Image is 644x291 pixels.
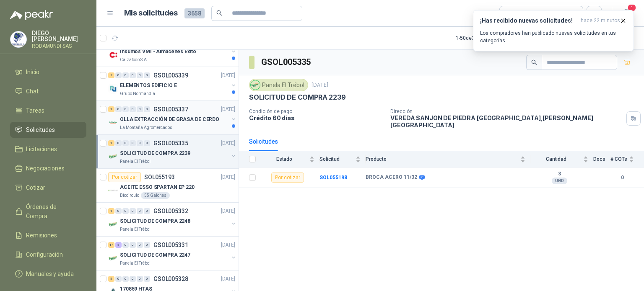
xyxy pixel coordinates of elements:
[26,202,78,221] span: Órdenes de Compra
[120,158,151,165] p: Panela El Trébol
[115,276,122,282] div: 0
[10,122,86,138] a: Solicitudes
[249,108,384,114] p: Condición de pago
[153,72,188,78] p: GSOL005339
[26,144,57,154] span: Licitaciones
[10,64,86,80] a: Inicio
[581,17,620,24] span: hace 22 minutos
[10,266,86,282] a: Manuales y ayuda
[153,208,188,214] p: GSOL005332
[261,151,319,167] th: Estado
[137,242,143,248] div: 0
[26,125,55,134] span: Solicitudes
[115,208,122,214] div: 0
[108,72,114,78] div: 2
[505,9,522,18] div: Todas
[115,140,122,146] div: 0
[619,6,634,21] button: 1
[120,149,190,157] p: SOLICITUD DE COMPRA 2239
[10,83,86,99] a: Chat
[221,241,235,249] p: [DATE]
[10,141,86,157] a: Licitaciones
[122,276,129,282] div: 0
[96,169,239,203] a: Por cotizarSOL055193[DATE] Company LogoACEITE ESSO SPARTAN EP 220Biocirculo55 Galones
[319,151,366,167] th: Solicitud
[122,140,129,146] div: 0
[108,106,114,112] div: 1
[249,93,346,102] p: SOLICITUD DE COMPRA 2239
[120,116,219,124] p: OLLA EXTRACCIÓN DE GRASA DE CERDO
[627,4,636,12] span: 1
[249,137,278,146] div: Solicitudes
[108,152,118,162] img: Company Logo
[108,84,118,94] img: Company Logo
[108,138,237,165] a: 1 0 0 0 0 0 GSOL005335[DATE] Company LogoSOLICITUD DE COMPRA 2239Panela El Trébol
[153,242,188,248] p: GSOL005331
[108,219,118,229] img: Company Logo
[153,276,188,282] p: GSOL005328
[366,174,417,181] b: BROCA ACERO 11/32
[610,151,644,167] th: # COTs
[593,151,610,167] th: Docs
[137,208,143,214] div: 0
[32,44,86,49] p: RODAMUNDI SAS
[10,180,86,196] a: Cotizar
[249,79,308,91] div: Panela El Trébol
[10,160,86,176] a: Negociaciones
[26,164,65,173] span: Negociaciones
[122,72,129,78] div: 0
[120,183,195,191] p: ACEITE ESSO SPARTAN EP 220
[137,140,143,146] div: 0
[108,206,237,233] a: 1 0 0 0 0 0 GSOL005332[DATE] Company LogoSOLICITUD DE COMPRA 2248Panela El Trébol
[32,30,86,42] p: DIEGO [PERSON_NAME]
[130,208,136,214] div: 0
[319,175,347,180] a: SOL055198
[144,140,150,146] div: 0
[144,242,150,248] div: 0
[26,67,39,77] span: Inicio
[144,106,150,112] div: 0
[10,199,86,224] a: Órdenes de Compra
[312,81,328,89] p: [DATE]
[221,275,235,283] p: [DATE]
[122,106,129,112] div: 0
[366,156,519,162] span: Producto
[221,72,235,80] p: [DATE]
[108,70,237,97] a: 2 0 0 0 0 0 GSOL005339[DATE] Company LogoELEMENTOS EDIFICIO EGrupo Normandía
[251,80,260,90] img: Company Logo
[26,269,74,278] span: Manuales y ayuda
[120,260,151,267] p: Panela El Trébol
[221,106,235,113] p: [DATE]
[610,156,627,162] span: # COTs
[153,106,188,112] p: GSOL005337
[480,29,627,44] p: Los compradores han publicado nuevas solicitudes en tus categorías.
[10,10,53,20] img: Logo peakr
[141,192,170,199] div: 55 Galones
[319,156,354,162] span: Solicitud
[108,118,118,128] img: Company Logo
[108,276,114,282] div: 5
[10,103,86,118] a: Tareas
[530,156,582,162] span: Cantidad
[216,10,222,16] span: search
[144,72,150,78] div: 0
[108,242,114,248] div: 14
[120,124,172,131] p: La Montaña Agromercados
[366,151,530,167] th: Producto
[10,31,26,47] img: Company Logo
[130,242,136,248] div: 0
[108,240,237,267] a: 14 5 0 0 0 0 GSOL005331[DATE] Company LogoSOLICITUD DE COMPRA 2247Panela El Trébol
[120,192,139,199] p: Biocirculo
[124,7,178,19] h1: Mis solicitudes
[130,140,136,146] div: 0
[108,140,114,146] div: 1
[122,208,129,214] div: 0
[153,140,188,146] p: GSOL005335
[26,183,45,192] span: Cotizar
[108,185,118,196] img: Company Logo
[137,276,143,282] div: 0
[480,17,577,24] h3: ¡Has recibido nuevas solicitudes!
[144,208,150,214] div: 0
[120,48,196,56] p: Insumos VMI - Almacenes Exito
